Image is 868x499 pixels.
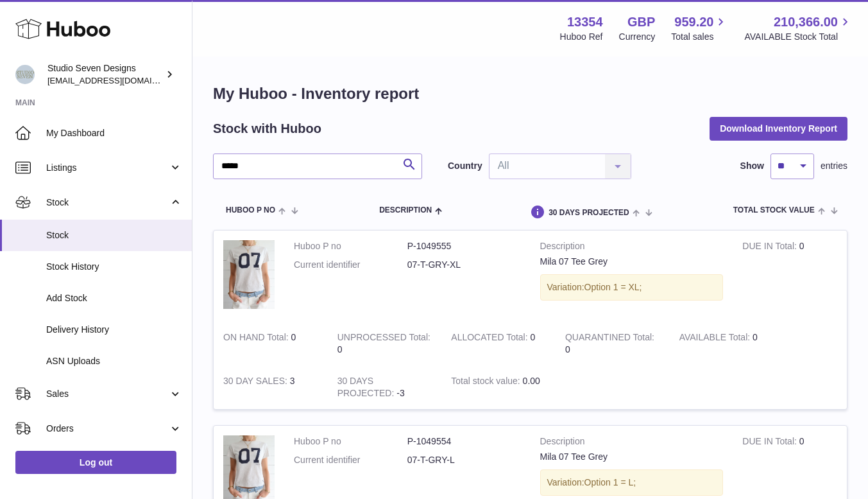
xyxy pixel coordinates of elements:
strong: QUARANTINED Total [565,332,654,346]
a: 210,366.00 AVAILABLE Stock Total [744,13,853,43]
td: 0 [733,231,847,322]
strong: Total stock value [451,376,522,389]
h1: My Huboo - Inventory report [213,83,847,104]
div: Studio Seven Designs [47,62,163,87]
strong: DUE IN Total [742,436,799,450]
td: -3 [328,365,442,409]
span: My Dashboard [46,127,182,139]
td: 3 [214,365,328,409]
span: Description [379,206,432,214]
span: Stock [46,229,182,241]
div: Currency [619,31,656,43]
h2: Stock with Huboo [213,120,321,137]
span: Total stock value [733,206,815,214]
span: Total sales [671,31,728,43]
dt: Huboo P no [294,240,407,252]
span: Delivery History [46,324,182,336]
span: Huboo P no [226,206,275,214]
label: Country [448,160,482,172]
a: 959.20 Total sales [671,13,728,43]
span: 959.20 [674,13,713,31]
td: 0 [670,322,784,365]
img: product image [223,240,275,309]
span: Stock History [46,261,182,273]
div: Huboo Ref [560,31,603,43]
strong: UNPROCESSED Total [337,332,430,346]
a: Log out [15,451,176,474]
div: Variation: [540,469,724,496]
span: entries [821,160,847,172]
span: Option 1 = XL; [584,282,642,292]
label: Show [740,160,764,172]
strong: Description [540,240,724,256]
span: Add Stock [46,292,182,304]
span: 30 DAYS PROJECTED [549,209,629,217]
span: Orders [46,423,169,435]
span: 0 [565,344,570,355]
span: Listings [46,162,169,174]
dd: 07-T-GRY-XL [407,259,521,271]
dd: P-1049554 [407,435,521,448]
span: 0.00 [523,376,540,386]
dd: P-1049555 [407,240,521,252]
strong: 30 DAYS PROJECTED [337,376,397,401]
div: Mila 07 Tee Grey [540,256,724,268]
button: Download Inventory Report [710,117,847,140]
span: Sales [46,388,169,400]
strong: 30 DAY SALES [223,376,290,389]
strong: ON HAND Total [223,332,291,346]
strong: Description [540,435,724,451]
span: AVAILABLE Stock Total [744,31,853,43]
dt: Current identifier [294,259,407,271]
span: ASN Uploads [46,355,182,367]
img: contact.studiosevendesigns@gmail.com [15,65,35,84]
div: Variation: [540,274,724,301]
span: Stock [46,197,169,209]
td: 0 [328,322,442,365]
strong: 13354 [567,13,603,31]
strong: AVAILABLE Total [679,332,753,346]
td: 0 [214,322,328,365]
span: Option 1 = L; [584,477,636,487]
div: Mila 07 Tee Grey [540,451,724,463]
td: 0 [441,322,556,365]
strong: ALLOCATED Total [451,332,530,346]
strong: DUE IN Total [742,241,799,254]
span: [EMAIL_ADDRESS][DOMAIN_NAME] [47,75,189,85]
dd: 07-T-GRY-L [407,454,521,466]
strong: GBP [627,13,655,31]
dt: Huboo P no [294,435,407,448]
dt: Current identifier [294,454,407,466]
span: 210,366.00 [774,13,838,31]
